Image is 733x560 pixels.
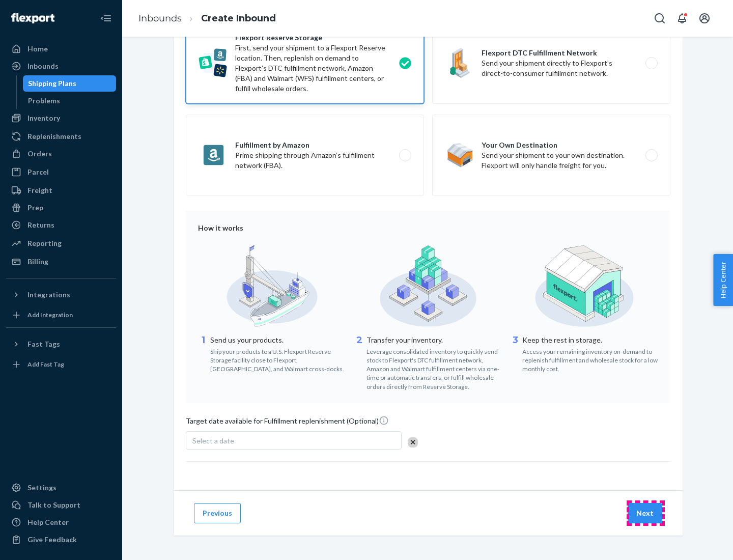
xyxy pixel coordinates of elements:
a: Orders [6,146,116,162]
div: Leverage consolidated inventory to quickly send stock to Flexport's DTC fulfillment network, Amaz... [366,345,502,391]
div: 2 [354,334,364,391]
div: Home [27,44,48,54]
span: Target date available for Fulfillment replenishment (Optional) [186,415,389,430]
a: Settings [6,480,116,496]
div: Returns [27,220,54,230]
button: Close Navigation [96,8,116,29]
div: Replenishments [27,131,81,142]
button: Fast Tags [6,336,116,352]
button: Help Center [713,254,733,306]
a: Freight [6,182,116,199]
button: Open account menu [694,8,715,29]
div: 1 [198,334,208,373]
div: Settings [27,483,57,493]
button: Integrations [6,287,116,303]
a: Create Inbound [201,13,276,24]
div: Billing [27,257,48,267]
div: Orders [27,149,52,159]
div: Help Center [27,517,69,527]
a: Replenishments [6,128,116,145]
a: Talk to Support [6,497,116,513]
div: Integrations [27,290,70,300]
a: Inbounds [138,13,182,24]
a: Shipping Plans [23,75,117,92]
a: Parcel [6,164,116,180]
button: Open notifications [672,8,692,29]
div: Talk to Support [27,500,80,510]
a: Help Center [6,514,116,530]
a: Home [6,41,116,57]
a: Inventory [6,110,116,126]
p: Transfer your inventory. [366,335,502,345]
div: Reporting [27,238,62,248]
button: Open Search Box [650,8,670,29]
div: Inbounds [27,61,59,71]
a: Prep [6,200,116,216]
div: Shipping Plans [28,78,76,89]
span: Select a date [192,436,234,445]
button: Previous [194,503,241,523]
a: Add Integration [6,307,116,323]
a: Billing [6,254,116,270]
div: Prep [27,203,43,213]
a: Inbounds [6,58,116,74]
div: Add Fast Tag [27,360,64,369]
div: Add Integration [27,311,73,319]
div: Ship your products to a U.S. Flexport Reserve Storage facility close to Flexport, [GEOGRAPHIC_DAT... [210,345,346,373]
button: Give Feedback [6,531,116,548]
div: Problems [28,96,60,106]
div: 3 [510,334,520,373]
div: Give Feedback [27,535,77,545]
p: Keep the rest in storage. [522,335,658,345]
img: Flexport logo [11,13,54,23]
div: Freight [27,185,52,195]
div: Fast Tags [27,339,60,349]
div: Access your remaining inventory on-demand to replenish fulfillment and wholesale stock for a low ... [522,345,658,373]
a: Returns [6,217,116,233]
a: Problems [23,93,117,109]
div: Inventory [27,113,60,123]
div: How it works [198,223,658,233]
button: Next [628,503,662,523]
a: Reporting [6,235,116,251]
p: Send us your products. [210,335,346,345]
ol: breadcrumbs [130,4,284,34]
a: Add Fast Tag [6,356,116,373]
div: Parcel [27,167,49,177]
